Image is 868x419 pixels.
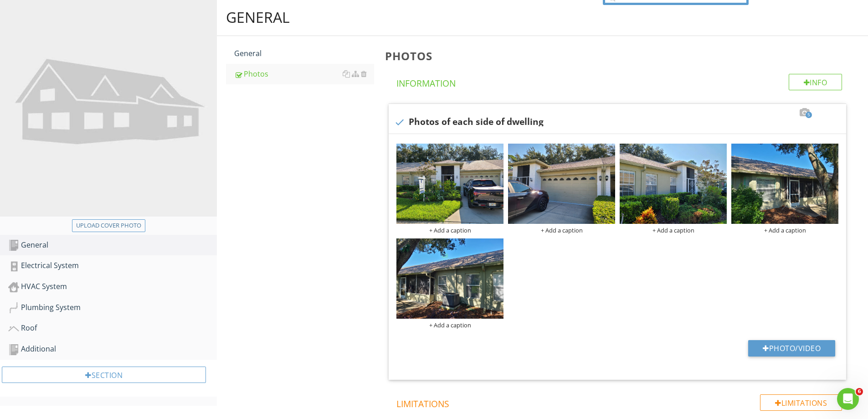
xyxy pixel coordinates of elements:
[760,394,842,411] div: Limitations
[396,74,842,89] h4: Information
[856,388,863,395] span: 6
[385,50,853,62] h3: Photos
[396,144,503,224] img: photo.jpg
[748,340,835,357] button: Photo/Video
[396,321,503,329] div: + Add a caption
[396,394,842,410] h4: Limitations
[8,239,217,251] div: General
[731,144,838,224] img: photo.jpg
[8,281,217,293] div: HVAC System
[76,221,141,230] div: Upload cover photo
[789,74,842,90] div: Info
[620,227,727,234] div: + Add a caption
[234,68,374,79] div: Photos
[396,238,503,319] img: photo.jpg
[8,343,217,355] div: Additional
[731,227,838,234] div: + Add a caption
[226,8,290,26] div: General
[8,302,217,314] div: Plumbing System
[508,144,615,224] img: photo.jpg
[837,388,859,410] iframe: Intercom live chat
[620,144,727,224] img: photo.jpg
[2,367,206,383] div: Section
[8,322,217,334] div: Roof
[806,112,812,118] span: 5
[234,48,374,59] div: General
[72,219,145,232] button: Upload cover photo
[396,227,503,234] div: + Add a caption
[508,227,615,234] div: + Add a caption
[8,260,217,272] div: Electrical System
